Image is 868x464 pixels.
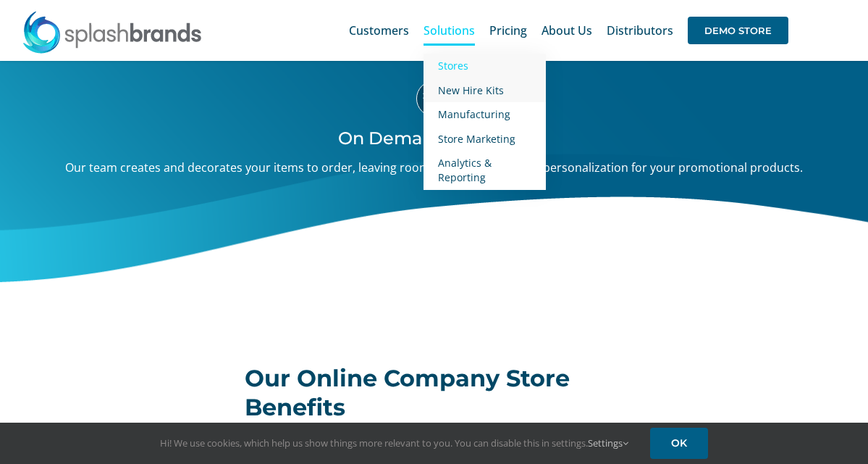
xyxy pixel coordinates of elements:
span: Solutions [424,25,475,36]
span: About Us [542,25,592,36]
a: Pricing [489,7,527,54]
img: SplashBrands.com Logo [22,10,203,54]
a: Settings [588,436,628,449]
span: Hi! We use cookies, which help us show things more relevant to you. You can disable this in setti... [160,436,628,449]
span: Store Marketing [438,132,515,146]
span: DEMO STORE [688,17,788,44]
a: OK [650,428,708,459]
h3: On Demand Ordering [55,128,813,149]
a: New Hire Kits [424,78,546,103]
span: Analytics & Reporting [438,156,492,184]
a: Stores [424,54,546,78]
span: Pricing [489,25,527,36]
span: New Hire Kits [438,83,504,97]
span: Manufacturing [438,107,510,121]
span: Stores [438,59,468,72]
h2: Our Online Company Store Benefits [245,364,624,422]
a: Customers [349,7,409,54]
a: DEMO STORE [688,7,788,54]
p: Our team creates and decorates your items to order, leaving room for a high degree of personaliza... [55,159,813,175]
a: Store Marketing [424,127,546,152]
span: Distributors [607,25,673,36]
a: Distributors [607,7,673,54]
nav: Main Menu Sticky [349,7,788,54]
a: Analytics & Reporting [424,151,546,189]
span: Customers [349,25,409,36]
a: Manufacturing [424,102,546,127]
